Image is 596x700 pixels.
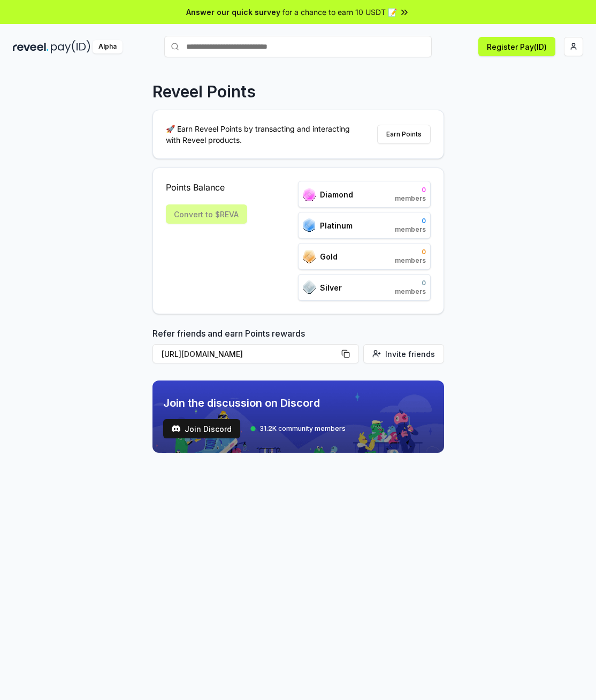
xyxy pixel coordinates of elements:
[51,40,90,54] img: pay_id
[395,256,426,265] span: members
[478,37,555,56] button: Register Pay(ID)
[186,6,280,18] span: Answer our quick survey
[93,40,123,54] div: Alpha
[363,344,444,363] button: Invite friends
[13,40,49,54] img: reveel_dark
[395,186,426,194] span: 0
[395,287,426,296] span: members
[152,327,444,368] div: Refer friends and earn Points rewards
[163,419,240,438] button: Join Discord
[377,125,431,144] button: Earn Points
[163,419,240,438] a: testJoin Discord
[395,279,426,287] span: 0
[320,251,338,262] span: Gold
[163,395,346,410] span: Join the discussion on Discord
[152,82,256,101] p: Reveel Points
[320,220,353,231] span: Platinum
[303,280,316,294] img: ranks_icon
[385,348,435,360] span: Invite friends
[282,6,397,18] span: for a chance to earn 10 USDT 📝
[395,194,426,203] span: members
[320,189,353,200] span: Diamond
[152,344,359,363] button: [URL][DOMAIN_NAME]
[303,218,316,232] img: ranks_icon
[185,423,232,435] span: Join Discord
[320,282,342,293] span: Silver
[172,424,180,433] img: test
[395,248,426,256] span: 0
[259,424,346,433] span: 31.2K community members
[166,181,247,194] span: Points Balance
[303,250,316,263] img: ranks_icon
[166,123,358,146] p: 🚀 Earn Reveel Points by transacting and interacting with Reveel products.
[303,188,316,201] img: ranks_icon
[152,381,444,453] img: discord_banner
[395,217,426,225] span: 0
[395,225,426,234] span: members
